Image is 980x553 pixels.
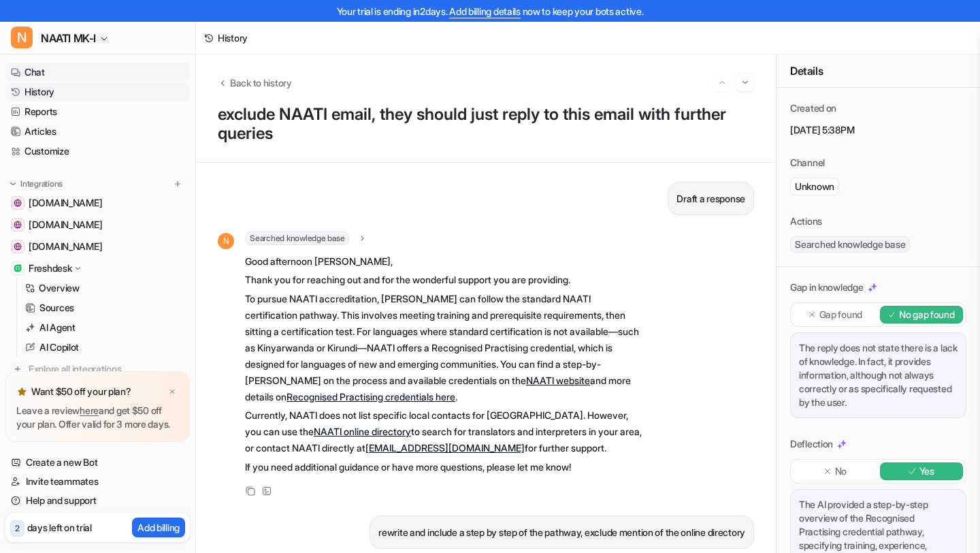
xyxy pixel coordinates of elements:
[5,142,190,161] a: Customize
[790,437,833,451] p: Deflection
[790,123,966,137] p: [DATE] 5:38PM
[245,232,349,245] span: Searched knowledge base
[20,279,190,298] a: Overview
[5,122,190,141] a: Articles
[245,407,643,456] p: Currently, NAATI does not list specific local contacts for [GEOGRAPHIC_DATA]. However, you can us...
[790,281,864,294] p: Gap in knowledge
[31,385,131,398] p: Want $50 off your plan?
[287,391,455,402] a: Recognised Practising credentials here
[835,464,847,478] p: No
[230,76,292,90] span: Back to history
[717,76,727,89] img: Previous session
[29,196,102,210] span: [DOMAIN_NAME]
[676,191,745,207] p: Draft a response
[80,405,99,416] a: here
[899,308,955,321] p: No gap found
[11,362,24,376] img: explore all integrations
[5,237,190,256] a: www.naati.com.au[DOMAIN_NAME]
[15,522,20,535] p: 2
[245,272,643,288] p: Thank you for reaching out and for the wonderful support you are providing.
[27,520,92,535] p: days left on trial
[449,5,521,17] a: Add billing details
[5,360,190,379] a: Explore all integrations
[790,332,966,418] div: The reply does not state there is a lack of knowledge. In fact, it provides information, although...
[39,301,74,315] p: Sources
[29,358,184,380] span: Explore all integrations
[39,321,76,334] p: AI Agent
[777,54,980,88] div: Details
[314,426,411,437] a: NAATI online directory
[29,262,71,275] p: Freshdesk
[5,82,190,101] a: History
[790,101,836,115] p: Created on
[14,199,22,207] img: my.naati.com.au
[137,520,180,535] p: Add billing
[20,318,190,337] a: AI Agent
[8,179,18,189] img: expand menu
[5,102,190,121] a: Reports
[41,29,96,48] span: NAATI MK-I
[790,236,910,253] span: Searched knowledge base
[14,221,22,229] img: learn.naati.com.au
[39,341,79,354] p: AI Copilot
[29,218,102,232] span: [DOMAIN_NAME]
[790,156,825,170] p: Channel
[795,180,834,193] p: Unknown
[218,105,754,143] p: exclude NAATI email, they should just reply to this email with further queries
[245,291,643,405] p: To pursue NAATI accreditation, [PERSON_NAME] can follow the standard NAATI certification pathway....
[919,464,934,478] p: Yes
[14,242,22,251] img: www.naati.com.au
[173,179,182,189] img: menu_add.svg
[218,76,292,90] button: Back to history
[5,177,67,191] button: Integrations
[5,491,190,510] a: Help and support
[245,459,643,475] p: If you need additional guidance or have more questions, please let me know!
[16,386,27,397] img: star
[20,178,63,189] p: Integrations
[16,404,179,431] p: Leave a review and get $50 off your plan. Offer valid for 3 more days.
[736,74,754,91] button: Go to next session
[39,281,80,295] p: Overview
[218,233,234,249] span: N
[218,31,248,45] div: History
[713,74,731,91] button: Go to previous session
[378,524,745,541] p: rewrite and include a step by step of the pathway, exclude mention of the online directory
[5,215,190,234] a: learn.naati.com.au[DOMAIN_NAME]
[29,240,102,253] span: [DOMAIN_NAME]
[5,63,190,82] a: Chat
[526,375,590,386] a: NAATI website
[790,215,822,228] p: Actions
[5,453,190,472] a: Create a new Bot
[11,27,33,48] span: N
[245,253,643,270] p: Good afternoon [PERSON_NAME],
[819,308,862,321] p: Gap found
[5,472,190,491] a: Invite teammates
[20,298,190,317] a: Sources
[14,264,22,272] img: Freshdesk
[132,518,185,537] button: Add billing
[365,442,525,454] a: [EMAIL_ADDRESS][DOMAIN_NAME]
[20,338,190,357] a: AI Copilot
[740,76,750,89] img: Next session
[168,388,176,396] img: x
[5,193,190,212] a: my.naati.com.au[DOMAIN_NAME]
